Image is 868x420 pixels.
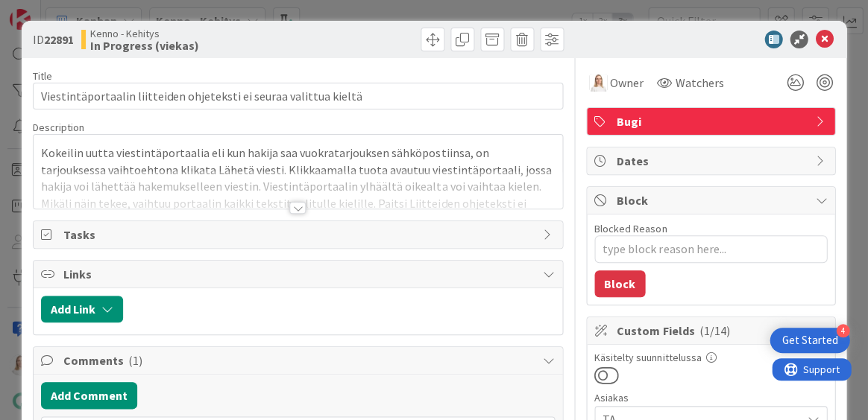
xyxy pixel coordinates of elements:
span: ( 1/14 ) [699,323,729,338]
label: Title [33,69,52,83]
span: Description [33,121,84,134]
span: Links [63,265,535,283]
span: Owner [610,74,644,92]
p: Kokeilin uutta viestintäportaalia eli kun hakija saa vuokratarjouksen sähköpostiinsa, on tarjouks... [41,144,555,296]
input: type card name here... [33,83,563,109]
div: 4 [836,324,849,337]
button: Add Link [41,296,123,322]
div: Open Get Started checklist, remaining modules: 4 [770,328,849,353]
span: ( 1 ) [128,353,142,368]
span: Comments [63,351,535,369]
button: Add Comment [41,382,137,409]
b: In Progress (viekas) [90,39,199,51]
button: Block [594,270,645,297]
span: Bugi [617,112,808,130]
span: Support [31,2,68,20]
span: Block [617,191,808,209]
span: Tasks [63,226,535,244]
label: Blocked Reason [594,222,667,235]
div: Käsitelty suunnittelussa [594,352,827,363]
img: SL [589,74,607,92]
span: Custom Fields [617,322,808,340]
div: Get Started [781,333,837,348]
b: 22891 [44,32,74,47]
span: Dates [617,152,808,170]
span: Kenno - Kehitys [90,28,199,39]
div: Asiakas [594,392,827,403]
span: Watchers [675,74,723,92]
span: ID [33,31,74,48]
